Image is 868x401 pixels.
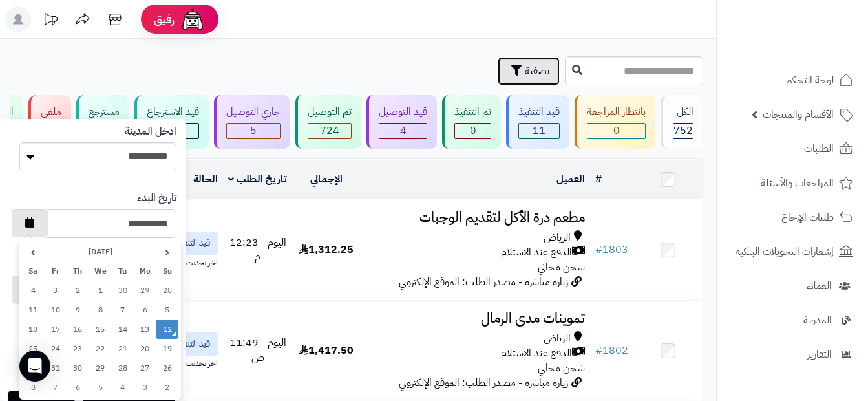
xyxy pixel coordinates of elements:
span: 724 [320,123,339,138]
span: 0 [613,123,620,138]
span: # [595,242,602,257]
span: الرياض [544,331,571,346]
h3: مطعم درة الأكل لتقديم الوجبات [366,210,585,225]
a: الحالة [193,171,218,187]
a: العميل [556,171,585,187]
span: 11 [533,123,545,138]
span: رفيق [154,12,175,27]
a: #1802 [595,343,628,358]
a: تحديثات المنصة [34,6,67,36]
span: 1,417.50 [299,343,354,358]
div: Open Intercom Messenger [19,351,50,382]
th: Tu [111,261,134,281]
td: 28 [156,281,178,300]
div: مسترجع [89,105,120,120]
button: تصفية [498,57,560,85]
td: 20 [134,339,156,358]
td: 2 [67,281,89,300]
span: إشعارات التحويلات البنكية [736,243,834,261]
a: قيد الاسترجاع 0 [132,95,211,149]
span: اليوم - 12:23 م [229,235,286,265]
div: 11 [519,124,559,138]
td: 4 [22,281,45,300]
td: 25 [22,339,45,358]
div: 724 [308,124,351,138]
a: قيد التنفيذ 11 [503,95,572,149]
td: 21 [111,339,134,358]
div: تم التوصيل [308,105,352,120]
span: 5 [250,123,257,138]
span: العملاء [807,277,832,295]
td: 5 [89,378,112,397]
div: 5 [227,124,280,138]
a: الكل752 [658,95,706,149]
td: 29 [89,358,112,378]
th: Su [156,261,178,281]
td: 28 [111,358,134,378]
td: 6 [67,378,89,397]
a: تاريخ الطلب [228,171,287,187]
td: 30 [111,281,134,300]
td: 1 [89,281,112,300]
th: [DATE] [45,242,156,261]
img: logo-2.png [780,34,856,61]
label: تاريخ البدء [137,191,176,206]
td: 8 [22,378,45,397]
span: طلبات الإرجاع [781,208,834,226]
div: قيد التوصيل [379,105,427,120]
div: تم التنفيذ [454,105,491,120]
a: #1803 [595,242,628,257]
td: 5 [156,300,178,320]
a: طلبات الإرجاع [725,202,860,233]
td: 22 [89,339,112,358]
a: الإجمالي [310,171,343,187]
span: زيارة مباشرة - مصدر الطلب: الموقع الإلكتروني [399,375,568,391]
div: 0 [455,124,491,138]
th: › [22,242,45,261]
span: الرياض [544,230,571,245]
td: 14 [111,320,134,339]
span: شحن مجاني [538,259,585,275]
div: بانتظار المراجعة [587,105,646,120]
span: المدونة [803,311,832,329]
span: زيارة مباشرة - مصدر الطلب: الموقع الإلكتروني [399,274,568,290]
a: المدونة [725,305,860,336]
td: 23 [67,339,89,358]
td: 10 [45,300,67,320]
div: 0 [587,124,645,138]
span: الطلبات [804,140,834,158]
th: Fr [45,261,67,281]
span: الأقسام والمنتجات [763,105,834,124]
a: إشعارات التحويلات البنكية [725,236,860,267]
td: 30 [67,358,89,378]
td: 27 [134,358,156,378]
div: قيد الاسترجاع [147,105,199,120]
td: 3 [134,378,156,397]
th: Sa [22,261,45,281]
th: We [89,261,112,281]
h3: تموينات مدى الرمال [366,311,585,326]
td: 11 [22,300,45,320]
a: ملغي 2 [26,95,74,149]
img: ai-face.png [180,6,206,32]
td: 7 [111,300,134,320]
td: 2 [156,378,178,397]
div: جاري التوصيل [226,105,281,120]
a: الطلبات [725,133,860,164]
a: تم التنفيذ 0 [439,95,503,149]
a: لوحة التحكم [725,65,860,96]
th: Mo [134,261,156,281]
span: 4 [400,123,407,138]
div: قيد التنفيذ [518,105,560,120]
td: 13 [134,320,156,339]
span: الدفع عند الاستلام [501,245,572,260]
span: اليوم - 11:49 ص [229,335,286,365]
th: ‹ [156,242,178,261]
a: # [595,171,602,187]
span: لوحة التحكم [786,71,834,89]
span: شحن مجاني [538,360,585,376]
div: ملغي [41,105,61,120]
span: الدفع عند الاستلام [501,346,572,361]
div: 4 [379,124,427,138]
span: 0 [470,123,476,138]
